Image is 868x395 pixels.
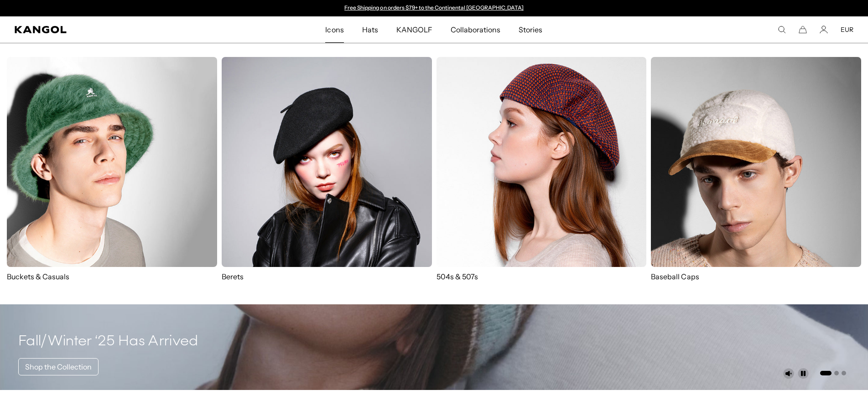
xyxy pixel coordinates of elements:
span: Collaborations [451,16,500,43]
a: KANGOLF [387,16,442,43]
a: Shop the Collection [18,358,99,375]
a: Free Shipping on orders $79+ to the Continental [GEOGRAPHIC_DATA] [344,4,524,11]
h4: Fall/Winter ‘25 Has Arrived [18,333,198,351]
a: Icons [316,16,353,43]
button: Go to slide 2 [834,371,839,375]
ul: Select a slide to show [819,369,846,376]
button: Cart [799,26,807,34]
button: EUR [841,26,853,34]
button: Unmute [783,368,794,379]
a: 504s & 507s [437,57,647,282]
p: Baseball Caps [651,272,861,282]
div: Announcement [340,5,528,12]
span: Stories [519,16,542,43]
a: Baseball Caps [651,57,861,291]
span: KANGOLF [396,16,432,43]
a: Kangol [15,26,216,33]
summary: Search here [778,26,786,34]
button: Go to slide 3 [842,371,846,375]
p: 504s & 507s [437,272,647,282]
p: Buckets & Casuals [7,272,217,282]
slideshow-component: Announcement bar [340,5,528,12]
span: Hats [362,16,378,43]
a: Hats [353,16,387,43]
div: 1 of 2 [340,5,528,12]
button: Pause [798,368,809,379]
a: Berets [222,57,432,282]
a: Buckets & Casuals [7,57,217,282]
a: Account [820,26,828,34]
span: Icons [325,16,343,43]
p: Berets [222,272,432,282]
button: Go to slide 1 [820,371,832,375]
a: Collaborations [442,16,509,43]
a: Stories [509,16,551,43]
